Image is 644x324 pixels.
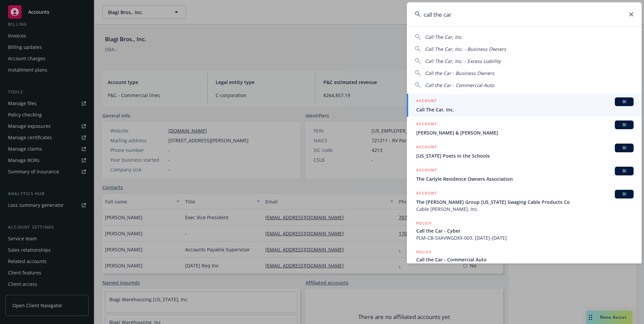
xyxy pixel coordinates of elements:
span: Call The Car, Inc. - Excess Liability [425,58,501,64]
span: 2-CGI-CA-19-S0100911-01, [DATE]-[DATE] [416,263,634,270]
span: Call the Car - Cyber [416,227,634,234]
span: Call The Car, Inc. - Business Owners [425,46,506,52]
span: BI [618,168,631,174]
h5: ACCOUNT [416,190,437,198]
h5: ACCOUNT [416,167,437,175]
a: POLICYCall the Car - Commercial Auto2-CGI-CA-19-S0100911-01, [DATE]-[DATE] [407,245,642,274]
h5: ACCOUNT [416,97,437,105]
h5: POLICY [416,249,432,255]
a: ACCOUNTBIThe [PERSON_NAME] Group [US_STATE] Swaging Cable Products CoCable [PERSON_NAME], Inc. [407,186,642,216]
a: ACCOUNTBI[US_STATE] Poets in the Schools [407,140,642,163]
a: ACCOUNTBIThe Carlyle Residence Owners Association [407,163,642,186]
span: Cable [PERSON_NAME], Inc. [416,206,634,213]
span: Call The Car, Inc. [425,34,463,40]
span: The Carlyle Residence Owners Association [416,175,634,182]
a: POLICYCall the Car - CyberPLM-CB-SXAVWGDXX-003, [DATE]-[DATE] [407,216,642,245]
a: ACCOUNTBICall The Car, Inc. [407,94,642,117]
span: BI [618,122,631,128]
span: BI [618,99,631,105]
span: The [PERSON_NAME] Group [US_STATE] Swaging Cable Products Co [416,198,634,206]
span: Call the Car - Commercial Auto [425,82,494,88]
span: Call the Car - Commercial Auto [416,256,634,263]
a: ACCOUNTBI[PERSON_NAME] & [PERSON_NAME] [407,117,642,140]
span: [PERSON_NAME] & [PERSON_NAME] [416,129,634,136]
h5: ACCOUNT [416,120,437,129]
span: Call the Car - Business Owners [425,70,494,76]
span: BI [618,145,631,151]
span: PLM-CB-SXAVWGDXX-003, [DATE]-[DATE] [416,234,634,241]
h5: POLICY [416,220,432,227]
h5: ACCOUNT [416,144,437,152]
span: BI [618,191,631,197]
input: Search... [407,2,642,26]
span: [US_STATE] Poets in the Schools [416,152,634,159]
span: Call The Car, Inc. [416,106,634,113]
